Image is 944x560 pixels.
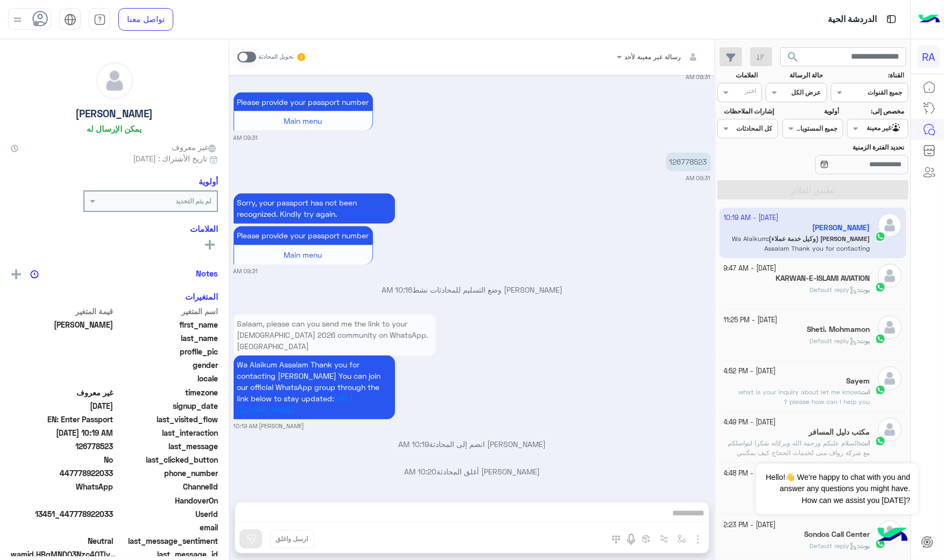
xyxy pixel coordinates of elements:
span: 447778922033 [11,467,114,479]
span: last_message [116,441,219,452]
span: بوت [859,286,870,294]
button: search [780,47,807,70]
span: Default reply [809,286,857,294]
span: last_name [116,332,219,344]
p: 1/10/2025, 9:31 AM [234,226,373,245]
img: tab [885,12,898,26]
small: [DATE] - 4:52 PM [724,366,776,377]
span: 2 [11,481,114,492]
span: locale [116,373,219,384]
span: HandoverOn [116,495,219,506]
img: defaultAdmin.png [878,264,902,288]
p: 1/10/2025, 9:31 AM [234,93,373,111]
span: No [11,454,114,465]
img: defaultAdmin.png [878,417,902,442]
b: لم يتم التحديد [175,197,212,205]
b: : [858,388,870,396]
label: إشارات الملاحظات [718,107,774,116]
img: tab [94,13,106,26]
span: غير معروف [172,141,218,153]
button: ارسل واغلق [270,530,314,548]
span: first_name [116,319,219,330]
span: غير معروف [11,387,114,398]
small: 09:31 AM [234,133,258,142]
h6: المتغيرات [185,292,218,301]
h5: KARWAN-E-ISLAMI AVIATION [776,274,870,283]
p: 1/10/2025, 9:31 AM [234,194,395,224]
img: WhatsApp [875,334,886,344]
span: انت [860,388,870,396]
div: RA [917,45,940,68]
h5: Sondos Call Center [804,530,870,539]
h5: [PERSON_NAME] [76,108,153,120]
h6: العلامات [11,224,218,233]
span: اسم المتغير [116,306,219,317]
b: : [857,542,870,550]
label: حالة الرسالة [767,70,823,80]
a: [URL][DOMAIN_NAME] [237,394,354,415]
small: تحويل المحادثة [258,53,294,61]
span: 10:19 AM [398,440,429,449]
span: تاريخ الأشتراك : [DATE] [133,153,207,164]
span: gender [116,359,219,371]
span: null [11,522,114,533]
span: 13451_447778922033 [11,508,114,520]
img: WhatsApp [875,385,886,395]
p: [PERSON_NAME] وضع التسليم للمحادثات نشط [234,285,711,296]
p: 1/10/2025, 10:19 AM [234,315,435,356]
span: timezone [116,387,219,398]
span: 10:16 AM [382,286,412,295]
h5: Sayem [846,377,870,386]
span: 2025-10-01T06:30:13.813Z [11,400,114,412]
span: بوت [859,542,870,550]
span: Default reply [809,542,857,550]
p: [PERSON_NAME] انضم إلى المحادثة [234,439,711,450]
img: defaultAdmin.png [878,315,902,339]
span: 0 [11,535,114,547]
h5: Sheti. Mohmamon [807,325,870,334]
span: null [11,495,114,506]
label: مخصص إلى: [849,107,904,116]
img: tab [64,13,76,26]
a: tab [89,8,110,31]
span: بوت [859,337,870,345]
small: 09:31 AM [234,267,258,276]
img: add [11,270,21,279]
span: UserId [116,508,219,520]
span: null [11,373,114,384]
b: : [857,286,870,294]
p: الدردشة الحية [828,12,877,27]
img: WhatsApp [875,436,886,446]
img: notes [30,270,39,279]
small: 09:31 AM [686,73,711,81]
span: wamid.HBgMNDQ3Nzc4OTIyMDMzFQIAEhgUM0E2RTkxMUZFMDg5QUNDREQ2MjgA [11,549,118,560]
span: last_message_id [121,549,218,560]
p: [PERSON_NAME] أغلق المحادثة [234,466,711,478]
span: last_visited_flow [116,414,219,425]
span: what is your inquiry about let me know please how can I help you ? [738,388,870,406]
label: تحديد الفترة الزمنية [784,143,904,152]
img: hulul-logo.png [874,517,912,555]
div: اختر [745,86,758,98]
small: [DATE] - 4:49 PM [724,417,776,428]
p: 1/10/2025, 10:19 AM [234,356,395,420]
small: [DATE] - 9:47 AM [724,264,777,274]
span: phone_number [116,467,219,479]
img: profile [11,13,24,26]
span: email [116,522,219,533]
h6: Notes [196,268,218,278]
p: 1/10/2025, 9:31 AM [666,153,711,172]
span: Default reply [809,337,857,345]
span: 126778523 [11,441,114,452]
small: [PERSON_NAME] 10:19 AM [234,422,305,431]
span: 2025-10-01T07:19:07.846Z [11,427,114,438]
span: last_clicked_button [116,454,219,465]
small: [DATE] - 11:25 PM [724,315,778,325]
span: profile_pic [116,346,219,357]
span: null [11,359,114,371]
span: Wa Alaikum Assalam Thank you for contacting [PERSON_NAME] You can join our official WhatsApp grou... [237,360,381,403]
span: Main menu [284,116,322,125]
label: أولوية [784,107,839,116]
small: [DATE] - 2:23 PM [724,520,776,530]
span: السلام عليكم ورحمة الله وبركاته شكرا لتواصلكم مع شركة رواف منى لخدمات الحجاج كيف يمكنني مساعدتكم؟ [728,439,870,466]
